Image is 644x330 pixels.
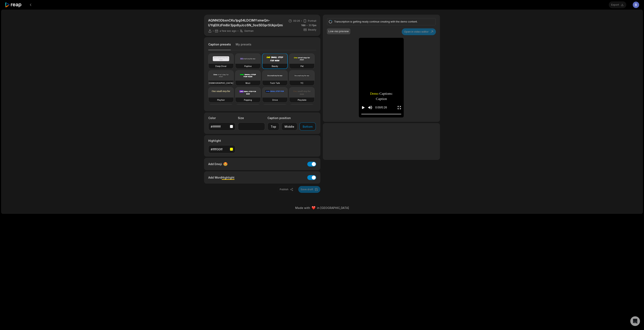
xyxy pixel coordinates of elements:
h3: Popping [244,98,252,102]
div: 0:00 / 0:26 [375,105,387,110]
span: a few sec ago [220,29,236,33]
button: Publish [277,186,296,193]
button: Caption presets [208,42,231,50]
p: AQNNODbxnCKu1pg54LDCIMYxmeQn-UYqEIXzFm8ir3jqx8yJcc6N_3os5EGprSUkjoQmi4N_jsOCNviP0gKLPzGjeceHz9Da2... [208,18,283,28]
span: Add Emoji [208,162,222,166]
h3: Mozi [246,81,250,85]
label: Highlight [208,139,235,143]
h3: Tech Talk [270,81,280,85]
span: Captions: [379,91,393,96]
span: German [244,29,254,33]
button: Mute sound [368,105,373,110]
button: Enter Fullscreen [397,104,401,111]
div: Open Intercom Messenger [630,316,640,326]
h3: [DEMOGRAPHIC_DATA] [209,81,233,85]
label: Size [238,116,265,120]
button: Middle [281,122,297,131]
div: Add Word [208,175,234,180]
span: 🤩 [223,161,228,167]
h3: Drive [272,98,278,102]
h3: Pet [300,65,303,68]
h3: YC [300,81,303,85]
h3: Playfair [217,98,225,102]
span: Highlight [222,176,234,179]
img: heart emoji [312,206,315,210]
label: Color [208,116,235,120]
div: Made with in [GEOGRAPHIC_DATA] [5,206,639,210]
h3: Deep Diver [215,65,227,68]
div: Transcription is getting ready continue creating with the demo content. [334,20,427,24]
button: #ffffffff [208,122,235,131]
label: Caption position [267,116,316,120]
button: #ffff00ff [208,145,235,153]
div: #ffff00ff [211,147,228,151]
button: Top [267,122,279,131]
h3: Beasty [272,65,278,68]
span: fps [312,24,316,27]
span: Demo [370,91,378,96]
h3: Playdate [298,98,306,102]
div: #ffffffff [211,124,228,129]
button: Bottom [299,122,316,131]
button: Play video [361,104,365,111]
span: 30 [309,24,316,27]
span: Portrait [308,19,316,23]
span: Beasty [308,28,316,32]
h3: Popline [244,65,252,68]
div: Low-res preview [328,30,349,33]
button: My presets [236,42,251,50]
span: 00:26 [293,19,300,23]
